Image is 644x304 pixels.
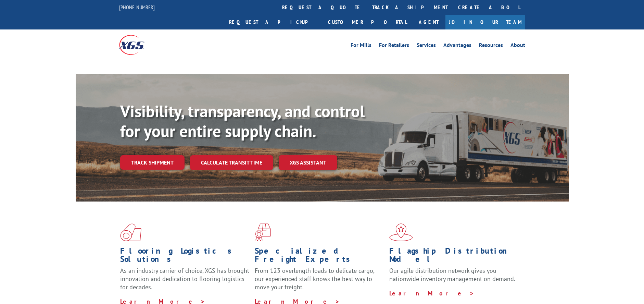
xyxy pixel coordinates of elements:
[389,289,475,297] a: Learn More >
[255,247,384,267] h1: Specialized Freight Experts
[412,15,445,29] a: Agent
[379,42,409,50] a: For Retailers
[479,42,503,50] a: Resources
[120,247,250,267] h1: Flooring Logistics Solutions
[389,267,515,283] span: Our agile distribution network gives you nationwide inventory management on demand.
[351,42,371,50] a: For Mills
[323,15,412,29] a: Customer Portal
[120,223,141,241] img: xgs-icon-total-supply-chain-intelligence-red
[120,267,249,291] span: As an industry carrier of choice, XGS has brought innovation and dedication to flooring logistics...
[120,155,185,170] a: Track shipment
[389,247,519,267] h1: Flagship Distribution Model
[255,223,271,241] img: xgs-icon-focused-on-flooring-red
[389,223,413,241] img: xgs-icon-flagship-distribution-model-red
[255,267,384,297] p: From 123 overlength loads to delicate cargo, our experienced staff knows the best way to move you...
[445,15,525,29] a: Join Our Team
[417,42,436,50] a: Services
[119,4,155,11] a: [PHONE_NUMBER]
[190,155,273,170] a: Calculate transit time
[510,42,525,50] a: About
[443,42,471,50] a: Advantages
[224,15,323,29] a: Request a pickup
[120,100,365,142] b: Visibility, transparency, and control for your entire supply chain.
[279,155,337,170] a: XGS ASSISTANT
